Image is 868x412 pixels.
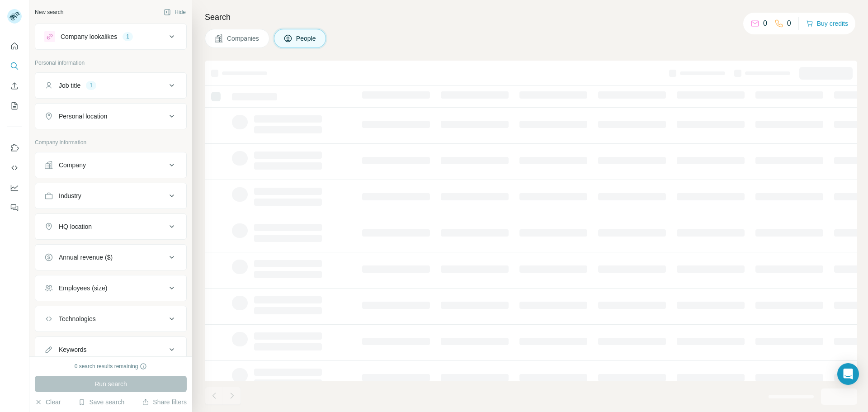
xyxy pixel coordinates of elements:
button: Annual revenue ($) [35,246,186,268]
p: 0 [763,18,767,29]
div: Company lookalikes [61,32,117,41]
button: Share filters [142,398,187,407]
button: Use Surfe API [7,160,22,176]
div: Technologies [59,314,96,323]
button: Personal location [35,105,186,127]
button: Clear [35,398,61,407]
button: Company lookalikes1 [35,26,186,47]
p: 0 [787,18,791,29]
div: 1 [86,81,96,90]
button: Use Surfe on LinkedIn [7,140,22,156]
p: Company information [35,138,187,147]
div: Employees (size) [59,284,107,293]
button: Feedback [7,199,22,216]
button: Keywords [35,339,186,360]
button: Job title1 [35,75,186,96]
div: Open Intercom Messenger [837,363,859,385]
div: Industry [59,191,81,200]
div: HQ location [59,222,92,231]
button: Save search [78,398,124,407]
div: New search [35,8,63,16]
button: Enrich CSV [7,78,22,94]
button: Industry [35,185,186,207]
button: Dashboard [7,180,22,196]
div: Company [59,161,86,170]
button: Buy credits [806,17,848,30]
div: Annual revenue ($) [59,253,113,262]
button: Quick start [7,38,22,54]
h4: Search [205,11,857,24]
button: Technologies [35,308,186,330]
div: Personal location [59,112,107,121]
span: People [296,34,317,43]
div: Job title [59,81,80,90]
button: Hide [157,5,192,19]
p: Personal information [35,59,187,67]
button: Company [35,154,186,176]
button: HQ location [35,216,186,237]
button: Search [7,58,22,74]
div: 0 search results remaining [75,362,147,370]
div: Keywords [59,345,86,354]
button: My lists [7,98,22,114]
button: Employees (size) [35,277,186,299]
div: 1 [123,33,133,41]
span: Companies [227,34,260,43]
